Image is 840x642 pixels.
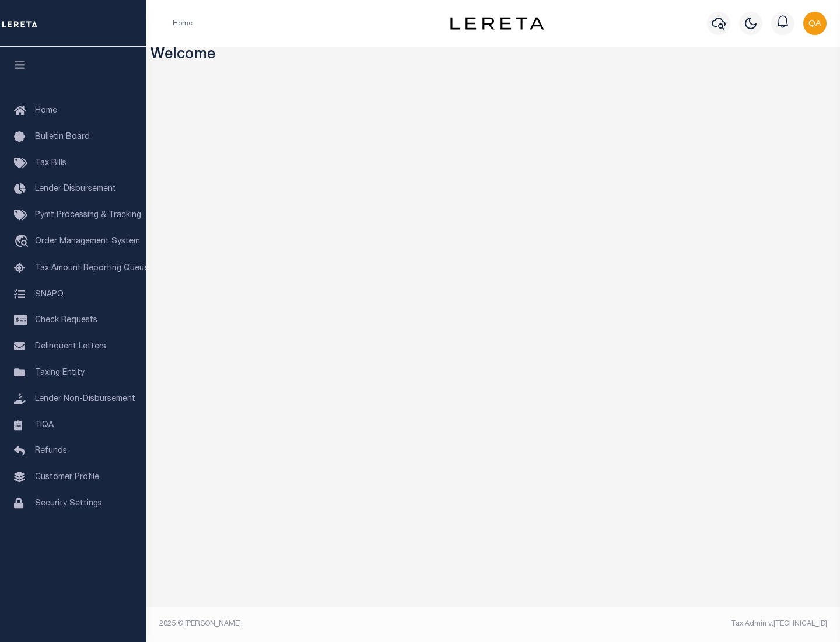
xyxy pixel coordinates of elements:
div: 2025 © [PERSON_NAME]. [150,619,494,629]
span: Bulletin Board [35,133,90,141]
span: SNAPQ [35,290,64,298]
span: Check Requests [35,316,97,325]
span: Order Management System [35,238,140,246]
span: Lender Non-Disbursement [35,395,135,403]
h3: Welcome [150,47,836,65]
span: Tax Bills [35,159,66,168]
li: Home [173,18,192,29]
i: travel_explore [14,235,33,250]
span: Pymt Processing & Tracking [35,211,141,219]
span: Taxing Entity [35,369,85,377]
span: Security Settings [35,500,102,508]
span: TIQA [35,421,54,429]
span: Home [35,107,57,115]
span: Lender Disbursement [35,185,116,193]
span: Delinquent Letters [35,343,106,351]
div: Tax Admin v.[TECHNICAL_ID] [502,619,827,629]
img: logo-dark.svg [450,17,544,30]
span: Tax Amount Reporting Queue [35,264,149,273]
span: Customer Profile [35,473,99,481]
img: svg+xml;base64,PHN2ZyB4bWxucz0iaHR0cDovL3d3dy53My5vcmcvMjAwMC9zdmciIHBvaW50ZXItZXZlbnRzPSJub25lIi... [803,12,827,35]
span: Refunds [35,447,67,455]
